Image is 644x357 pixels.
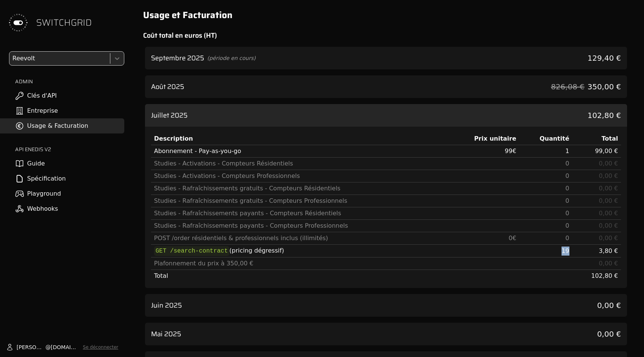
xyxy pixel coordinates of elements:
[591,272,618,279] span: 102,80 €
[565,197,569,204] span: 0
[154,246,229,256] code: GET /search-contract
[522,134,569,143] div: Quantité
[599,197,618,204] span: 0,00 €
[154,196,445,205] div: Studies - Rafraîchissements gratuits - Compteurs Professionnels
[143,9,629,21] h1: Usage et Facturation
[15,78,124,85] h2: ADMIN
[145,75,627,98] div: voir les détails
[599,172,618,179] span: 0,00 €
[588,81,621,92] span: 350,00 €
[599,160,618,167] span: 0,00 €
[154,221,445,230] div: Studies - Rafraîchissements payants - Compteurs Professionnels
[575,134,618,143] div: Total
[154,172,445,181] div: Studies - Activations - Compteurs Professionnels
[145,323,627,345] div: voir les détails
[565,222,569,229] span: 0
[15,146,124,153] h2: API ENEDIS v2
[508,234,516,242] span: 0 €
[599,222,618,229] span: 0,00 €
[588,53,621,63] span: 129,40 €
[6,11,30,35] img: Switchgrid Logo
[36,17,92,29] span: SWITCHGRID
[51,343,80,351] span: [DOMAIN_NAME]
[599,247,618,254] span: 3,80 €
[151,110,188,121] h3: Juillet 2025
[505,147,516,155] span: 99 €
[154,147,445,156] div: Abonnement - Pay-as-you-go
[17,343,46,351] span: [PERSON_NAME]
[599,210,618,217] span: 0,00 €
[154,209,445,218] div: Studies - Rafraîchissements payants - Compteurs Résidentiels
[151,53,204,63] h3: Septembre 2025
[154,184,445,193] div: Studies - Rafraîchissements gratuits - Compteurs Résidentiels
[451,134,516,143] div: Prix unitaire
[151,300,182,311] h3: Juin 2025
[599,234,618,242] span: 0,00 €
[565,185,569,192] span: 0
[562,247,569,254] span: 19
[154,159,445,168] div: Studies - Activations - Compteurs Résidentiels
[599,185,618,192] span: 0,00 €
[143,30,629,41] h2: Coût total en euros (HT)
[565,147,569,155] span: 1
[565,160,569,167] span: 0
[46,343,51,351] span: @
[154,246,445,256] div: (pricing dégressif)
[565,210,569,217] span: 0
[151,329,181,339] h3: Mai 2025
[551,81,584,92] span: 826,08 €
[595,147,618,155] span: 99,00 €
[145,294,627,317] div: voir les détails
[565,172,569,179] span: 0
[154,272,168,279] span: Total
[154,259,445,268] div: Plafonnement du prix à 350,00 €
[597,329,621,339] span: 0,00 €
[154,234,445,243] div: POST /order résidentiels & professionnels inclus (illimités)
[207,54,256,62] span: (période en cours)
[151,81,184,92] h3: Août 2025
[599,260,618,267] span: 0,00 €
[154,134,445,143] div: Description
[588,110,621,121] span: 102,80 €
[83,344,118,350] button: Se déconnecter
[597,300,621,311] span: 0,00 €
[565,234,569,242] span: 0
[145,47,627,69] div: voir les détails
